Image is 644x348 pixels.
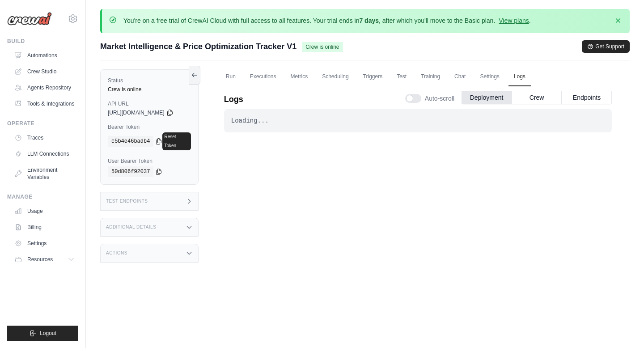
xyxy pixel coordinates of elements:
button: Deployment [462,91,512,104]
a: Executions [245,68,282,86]
button: Logout [7,326,78,341]
a: Environment Variables [11,163,78,184]
h3: Additional Details [106,225,156,230]
a: Usage [11,204,78,218]
h3: Test Endpoints [106,199,148,204]
div: Manage [7,193,78,200]
div: Loading... [231,116,605,125]
iframe: Chat Widget [599,305,644,348]
label: API URL [108,100,191,107]
div: Crew is online [108,86,191,93]
a: Training [415,68,445,86]
a: Automations [11,48,78,63]
span: Logout [40,330,56,337]
a: View plans [499,17,529,24]
a: Scheduling [317,68,354,86]
a: LLM Connections [11,147,78,161]
a: Billing [11,220,78,234]
a: Reset Token [162,132,191,150]
button: Endpoints [562,91,612,104]
a: Metrics [285,68,314,86]
strong: 7 days [359,17,379,24]
a: Settings [11,236,78,250]
label: Bearer Token [108,123,191,131]
h3: Actions [106,250,127,256]
span: Auto-scroll [425,94,454,103]
div: Operate [7,120,78,127]
label: Status [108,77,191,84]
div: Build [7,38,78,45]
a: Chat [449,68,471,86]
a: Settings [475,68,504,86]
a: Tools & Integrations [11,97,78,111]
span: Market Intelligence & Price Optimization Tracker V1 [100,40,297,53]
a: Run [220,68,241,86]
img: Logo [7,12,52,25]
a: Test [391,68,412,86]
button: Get Support [582,40,630,53]
span: [URL][DOMAIN_NAME] [108,109,165,116]
p: Logs [224,93,243,106]
button: Crew [512,91,562,104]
span: Crew is online [302,42,343,52]
a: Logs [508,68,531,86]
a: Crew Studio [11,64,78,79]
a: Triggers [358,68,388,86]
span: Resources [27,256,53,263]
code: 50d806f92037 [108,166,153,177]
label: User Bearer Token [108,157,191,165]
p: You're on a free trial of CrewAI Cloud with full access to all features. Your trial ends in , aft... [123,16,531,25]
button: Resources [11,252,78,267]
a: Traces [11,131,78,145]
code: c5b4e46badb4 [108,136,153,147]
a: Agents Repository [11,81,78,95]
